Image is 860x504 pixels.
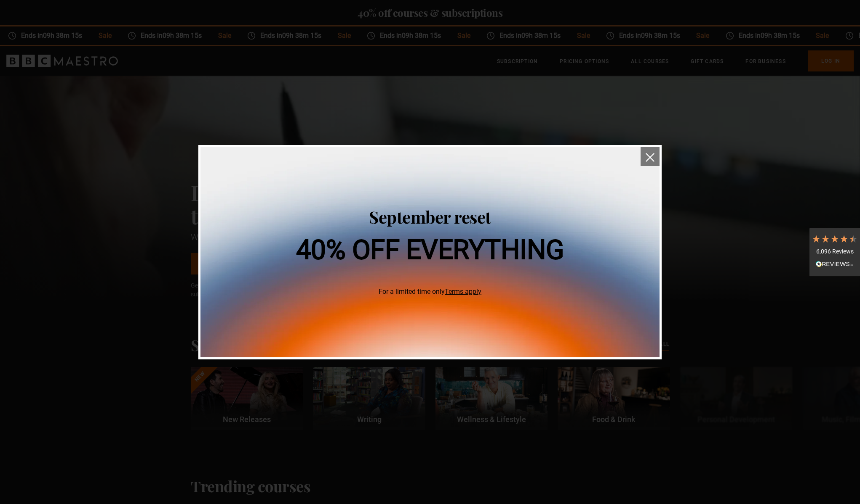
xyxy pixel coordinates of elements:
[200,147,660,357] img: 40% off everything
[812,248,858,256] div: 6,096 Reviews
[445,288,481,296] a: Terms apply
[809,228,860,277] div: 6,096 ReviewsRead All Reviews
[641,147,660,166] button: close
[816,261,854,267] img: REVIEWS.io
[812,234,858,243] div: 4.7 Stars
[812,260,858,270] div: Read All Reviews
[369,206,491,228] span: September reset
[296,287,564,297] span: For a limited time only
[296,237,564,264] h1: 40% off everything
